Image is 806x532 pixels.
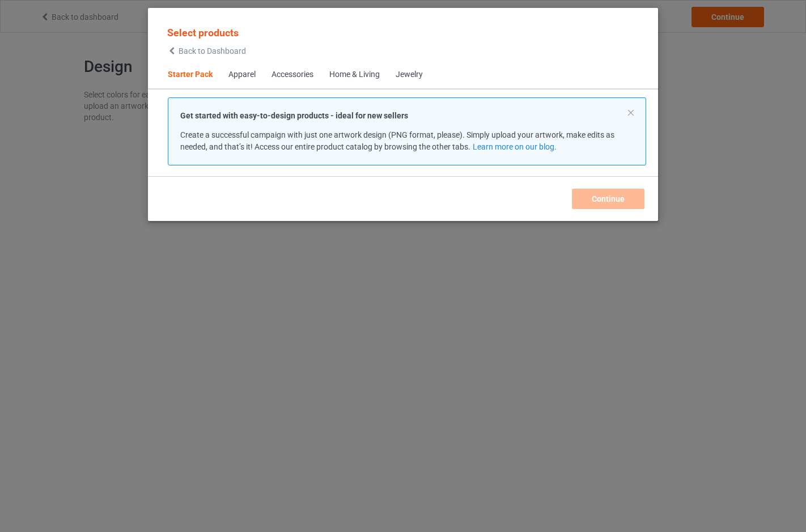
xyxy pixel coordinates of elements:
[272,69,313,80] div: Accessories
[160,61,220,88] span: Starter Pack
[228,69,256,80] div: Apparel
[180,130,614,151] span: Create a successful campaign with just one artwork design (PNG format, please). Simply upload you...
[329,69,380,80] div: Home & Living
[473,142,557,151] a: Learn more on our blog.
[396,69,423,80] div: Jewelry
[179,46,246,56] span: Back to Dashboard
[180,111,408,120] strong: Get started with easy-to-design products - ideal for new sellers
[167,27,239,39] span: Select products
